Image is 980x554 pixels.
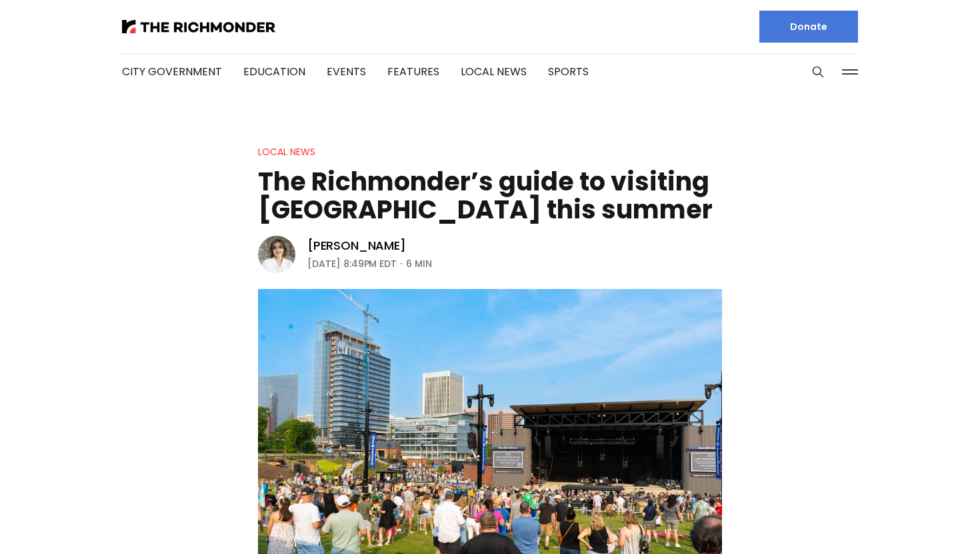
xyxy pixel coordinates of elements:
[759,11,858,43] a: Donate
[406,256,432,272] span: 6 min
[808,62,828,82] button: Search this site
[327,64,366,79] a: Events
[387,64,439,79] a: Features
[122,20,275,33] img: The Richmonder
[122,64,222,79] a: City Government
[243,64,305,79] a: Education
[307,256,397,272] time: [DATE] 8:49PM EDT
[258,168,722,224] h1: The Richmonder’s guide to visiting [GEOGRAPHIC_DATA] this summer
[307,238,406,254] a: [PERSON_NAME]
[258,236,295,273] img: Eleanor Shaw
[258,145,315,158] a: Local News
[461,64,527,79] a: Local News
[548,64,589,79] a: Sports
